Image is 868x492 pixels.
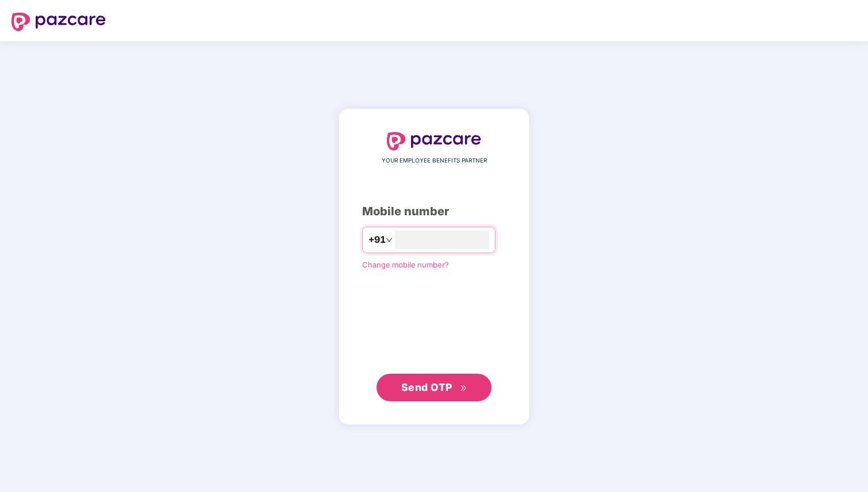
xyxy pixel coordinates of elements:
[362,203,506,220] div: Mobile number
[11,13,106,31] img: logo
[382,156,487,165] span: YOUR EMPLOYEE BENEFITS PARTNER
[401,381,452,393] span: Send OTP
[460,385,467,392] span: double-right
[386,237,393,243] span: down
[368,233,386,247] span: +91
[362,260,449,269] a: Change mobile number?
[387,132,481,150] img: logo
[377,374,491,401] button: Send OTPdouble-right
